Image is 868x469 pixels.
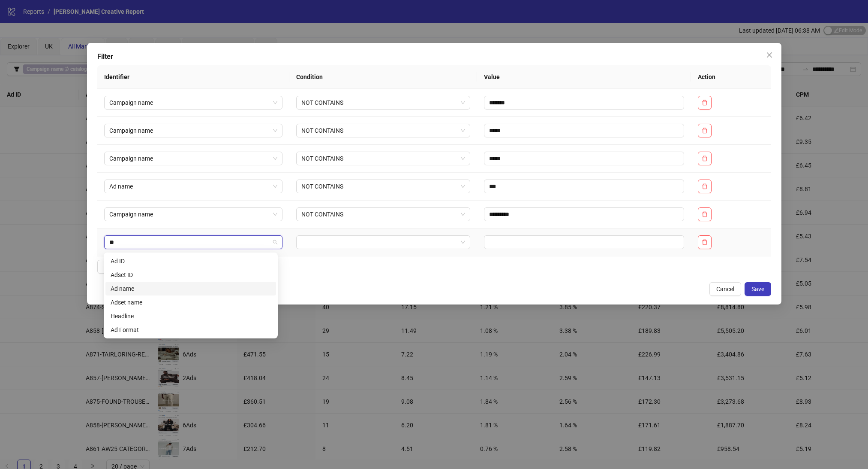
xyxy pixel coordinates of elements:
span: Save [751,286,764,292]
button: Save [745,282,771,296]
span: close [766,52,773,58]
button: Close [763,48,776,62]
div: Adset name [105,295,276,309]
th: Action [691,65,771,89]
div: Headline [105,309,276,323]
div: Ad ID [111,256,271,266]
div: Adset ID [111,270,271,280]
span: NOT CONTAINS [301,152,465,165]
div: Adset ID [105,268,276,282]
span: delete [702,183,708,189]
div: Ad name [105,282,276,295]
span: delete [702,128,708,134]
button: Cancel [709,282,741,296]
div: Headline [111,311,271,321]
span: Cancel [716,286,734,292]
span: delete [702,239,708,245]
div: Ad name [111,284,271,293]
th: Condition [289,65,477,89]
span: Ad name [109,180,277,193]
span: NOT CONTAINS [301,208,465,221]
span: Campaign name [109,96,277,109]
div: Filter [97,52,771,62]
span: NOT CONTAINS [301,96,465,109]
th: Identifier [97,65,289,89]
span: delete [702,155,708,161]
span: Campaign name [109,124,277,137]
span: Campaign name [109,152,277,165]
button: Add [97,260,131,274]
div: Ad ID [105,254,276,268]
div: Ad Format [105,323,276,337]
th: Value [477,65,691,89]
span: delete [702,100,708,106]
span: Campaign name [109,208,277,221]
div: Adset name [111,298,271,307]
span: delete [702,211,708,217]
span: NOT CONTAINS [301,180,465,193]
span: NOT CONTAINS [301,124,465,137]
div: Ad Format [111,325,271,335]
